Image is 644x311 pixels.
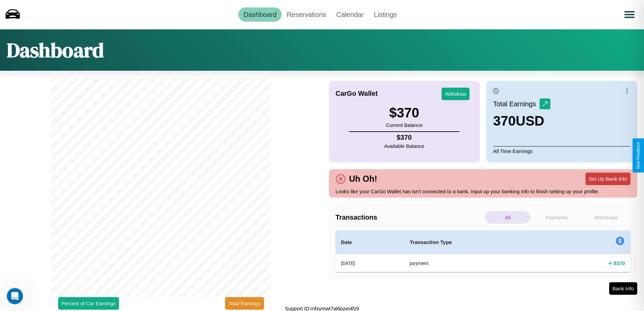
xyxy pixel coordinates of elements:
[614,260,625,267] h4: $ 370
[534,211,579,224] p: Payments
[384,134,424,141] h4: $ 370
[336,254,405,272] th: [DATE]
[282,7,331,22] a: Reservations
[493,113,550,129] h3: 370 USD
[7,288,23,304] iframe: Intercom live chat
[7,36,104,64] h1: Dashboard
[493,146,630,156] p: All Time Earnings
[58,297,119,310] button: Percent of Car Earnings
[485,211,530,224] p: All
[336,90,378,97] h4: CarGo Wallet
[586,173,630,185] button: Set Up Bank Info
[386,120,422,130] p: Current Balance
[341,238,399,246] h4: Date
[346,174,381,184] h4: Uh Oh!
[331,7,369,22] a: Calendar
[336,187,631,196] p: Looks like your CarGo Wallet has isn't connected to a bank. Input up your banking info to finish ...
[609,282,637,295] button: Bank Info
[238,7,282,22] a: Dashboard
[336,214,483,221] h4: Transactions
[336,230,631,272] table: simple table
[386,105,422,120] h3: $ 370
[493,98,540,110] p: Total Earnings
[410,238,545,246] h4: Transaction Type
[620,5,639,24] button: Open menu
[225,297,264,310] button: Total Earnings
[442,88,470,100] button: Withdraw
[636,142,641,169] div: Give Feedback
[404,254,550,272] th: payment
[369,7,402,22] a: Listings
[583,211,629,224] p: Withdraws
[384,141,424,151] p: Available Balance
